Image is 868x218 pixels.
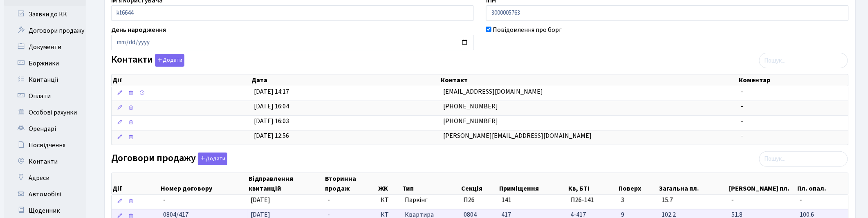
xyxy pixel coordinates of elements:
[324,173,378,194] th: Вторинна продаж
[4,39,86,55] a: Документи
[443,131,592,140] span: [PERSON_NAME][EMAIL_ADDRESS][DOMAIN_NAME]
[111,25,166,35] label: День народження
[460,173,498,194] th: Секція
[155,54,184,67] button: Контакти
[112,173,160,194] th: Дії
[254,117,289,126] span: [DATE] 16:03
[621,196,655,205] span: 3
[251,74,440,86] th: Дата
[759,53,848,68] input: Пошук...
[405,196,457,205] span: Паркінг
[4,6,86,22] a: Заявки до КК
[198,153,227,165] button: Договори продажу
[800,196,845,205] span: -
[254,102,289,111] span: [DATE] 16:04
[4,186,86,202] a: Автомобілі
[464,196,475,205] span: П26
[4,72,86,88] a: Квитанції
[567,173,618,194] th: Кв, БТІ
[251,196,271,205] span: [DATE]
[4,104,86,121] a: Особові рахунки
[759,151,848,167] input: Пошук...
[493,25,562,35] label: Повідомлення про борг
[163,196,166,205] span: -
[160,173,247,194] th: Номер договору
[153,53,184,67] a: Додати
[248,173,324,194] th: Відправлення квитанцій
[254,87,289,96] span: [DATE] 14:17
[327,196,330,205] span: -
[4,137,86,153] a: Посвідчення
[498,173,567,194] th: Приміщення
[443,87,543,96] span: [EMAIL_ADDRESS][DOMAIN_NAME]
[738,74,848,86] th: Коментар
[728,173,796,194] th: [PERSON_NAME] пл.
[4,22,86,39] a: Договори продажу
[502,196,511,205] span: 141
[112,74,251,86] th: Дії
[443,117,498,126] span: [PHONE_NUMBER]
[4,88,86,104] a: Оплати
[741,87,744,96] span: -
[571,196,615,205] span: П26-141
[4,121,86,137] a: Орендарі
[254,131,289,140] span: [DATE] 12:56
[196,151,227,165] a: Додати
[111,153,227,165] label: Договори продажу
[381,196,398,205] span: КТ
[4,153,86,170] a: Контакти
[440,74,738,86] th: Контакт
[111,54,184,67] label: Контакти
[662,196,725,205] span: 15.7
[741,131,744,140] span: -
[731,196,793,205] span: -
[4,170,86,186] a: Адреси
[618,173,659,194] th: Поверх
[4,55,86,72] a: Боржники
[401,173,460,194] th: Тип
[741,117,744,126] span: -
[659,173,729,194] th: Загальна пл.
[797,173,849,194] th: Пл. опал.
[377,173,401,194] th: ЖК
[443,102,498,111] span: [PHONE_NUMBER]
[741,102,744,111] span: -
